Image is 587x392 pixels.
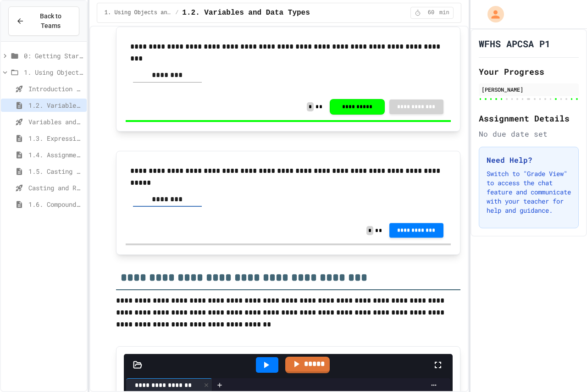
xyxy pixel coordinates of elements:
span: Variables and Data Types - Quiz [28,117,83,127]
span: min [439,9,449,17]
span: Casting and Ranges of variables - Quiz [28,183,83,193]
span: 1.6. Compound Assignment Operators [28,199,83,209]
p: Switch to "Grade View" to access the chat feature and communicate with your teacher for help and ... [487,169,571,215]
span: Back to Teams [30,11,72,31]
span: 60 [424,9,438,17]
span: 1.4. Assignment and Input [28,150,83,160]
h3: Need Help? [487,155,571,166]
span: 1.3. Expressions and Output [New] [28,133,83,143]
div: No due date set [479,128,579,139]
h1: WFHS APCSA P1 [479,37,550,50]
span: 1.2. Variables and Data Types [182,7,310,18]
span: 1.5. Casting and Ranges of Values [28,166,83,176]
span: 1. Using Objects and Methods [105,9,172,17]
h2: Assignment Details [479,112,579,125]
div: [PERSON_NAME] [482,85,576,94]
div: My Account [478,4,506,25]
span: 1.2. Variables and Data Types [28,100,83,110]
span: 1. Using Objects and Methods [24,67,83,77]
h2: Your Progress [479,65,579,78]
span: 0: Getting Started [24,51,83,61]
span: Introduction to Algorithms, Programming, and Compilers [28,84,83,94]
span: / [175,9,178,17]
button: Back to Teams [8,6,79,36]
